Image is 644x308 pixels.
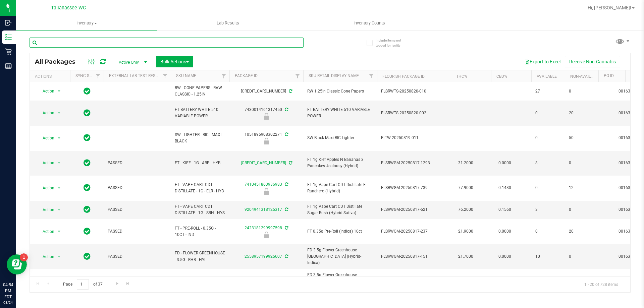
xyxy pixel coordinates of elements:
iframe: Resource center unread badge [20,253,28,261]
span: FT - KIEF - 1G - ABP - HYB [175,160,225,166]
span: In Sync [84,108,91,118]
span: In Sync [84,86,91,96]
a: PO ID [604,73,614,78]
a: Filter [160,70,171,82]
span: PASSED [108,228,167,235]
span: 0.1480 [495,183,515,193]
span: FLSRWTS-20250820-002 [381,110,447,116]
input: Search Package ID, Item Name, SKU, Lot or Part Number... [30,38,304,48]
span: 20 [569,228,594,235]
span: 0.1560 [495,205,515,214]
span: FT 1g Vape Cart CDT Distillate El Ranchero (Hybrid) [307,182,373,194]
a: THC% [456,74,467,79]
a: Package ID [235,73,258,78]
span: 0.0000 [495,227,515,236]
span: FD - FLOWER GREENHOUSE - 3.5G - RHB - HYI [175,275,225,288]
span: select [55,183,63,193]
a: SKU Name [176,73,196,78]
span: Include items not tagged for facility [376,38,409,48]
a: 9204941318125317 [245,207,282,212]
span: FLSRWGM-20250817-237 [381,228,447,235]
span: FLSRWGM-20250817-151 [381,253,447,260]
iframe: Resource center [7,254,27,274]
span: PASSED [108,185,167,191]
a: 5297381747671604 [245,276,282,281]
span: select [55,227,63,236]
a: [CREDIT_CARD_NUMBER] [241,161,286,165]
span: FLSRWGM-20250817-521 [381,206,447,213]
span: Inventory Counts [344,20,394,26]
a: 00163487 [619,111,637,115]
a: 00163487 [619,185,637,190]
span: 0 [535,110,561,116]
a: 00163487 [619,229,637,234]
a: Inventory [16,16,157,30]
a: Sku Retail Display Name [309,73,359,78]
span: Page of 37 [57,279,108,290]
a: Go to the next page [112,279,122,288]
span: Sync from Compliance System [284,107,288,112]
span: Hi, [PERSON_NAME]! [588,5,631,10]
a: Filter [218,70,229,82]
span: Action [37,183,55,193]
span: FLSRWGM-20250817-739 [381,185,447,191]
span: 12 [569,185,594,191]
span: FT 1g Kief Apples N Bananas x Pancakes Jealousy (Hybrid) [307,157,373,169]
span: Action [37,252,55,261]
span: SW Black Maxi BIC Lighter [307,135,373,141]
button: Bulk Actions [156,56,193,67]
span: 0.0000 [495,158,515,168]
span: 27 [535,88,561,95]
span: 20 [569,110,594,116]
span: In Sync [84,252,91,261]
span: select [55,252,63,261]
a: Available [537,74,557,79]
a: 2558957199925607 [245,254,282,259]
span: PASSED [108,160,167,166]
span: Sync from Compliance System [284,132,288,137]
span: Sync from Compliance System [284,182,288,187]
span: 3 [535,206,561,213]
span: In Sync [84,183,91,192]
div: Actions [35,74,67,79]
span: select [55,133,63,143]
div: Newly Received [228,138,304,144]
div: [CREDIT_CARD_NUMBER] [228,88,304,95]
span: 77.9000 [455,183,477,193]
span: select [55,158,63,168]
span: 0 [569,206,594,213]
span: 0 [569,160,594,166]
span: RW 1.25in Classic Cone Papers [307,88,373,95]
span: FD 3.5g Flower Greenhouse [GEOGRAPHIC_DATA] (Hybrid-Indica) [307,247,373,266]
span: 0.0000 [495,252,515,261]
p: 08/24 [3,300,13,305]
span: FLSRWGM-20250817-1293 [381,160,447,166]
span: 0 [569,253,594,260]
span: select [55,108,63,118]
span: All Packages [35,58,82,65]
div: 7430014161317450 [228,107,304,120]
span: 10 [535,253,561,260]
span: Sync from Compliance System [284,276,288,281]
a: Non-Available [570,74,600,79]
span: PASSED [108,206,167,213]
a: 2423181299997598 [245,226,282,230]
a: External Lab Test Result [109,73,162,78]
span: Action [37,108,55,118]
span: 0 [535,135,561,141]
button: Export to Excel [520,56,565,67]
a: 00163487 [619,89,637,94]
span: 21.9000 [455,227,477,236]
inline-svg: Retail [5,48,12,55]
div: Newly Received [228,113,304,120]
a: CBD% [496,74,507,79]
span: Sync from Compliance System [284,226,288,230]
span: 0 [535,228,561,235]
span: Sync from Compliance System [288,161,292,165]
a: 7410451863936983 [245,182,282,187]
span: 0 [569,88,594,95]
span: 1 - 20 of 728 items [579,279,624,289]
a: 00163487 [619,161,637,165]
span: 21.7000 [455,252,477,261]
